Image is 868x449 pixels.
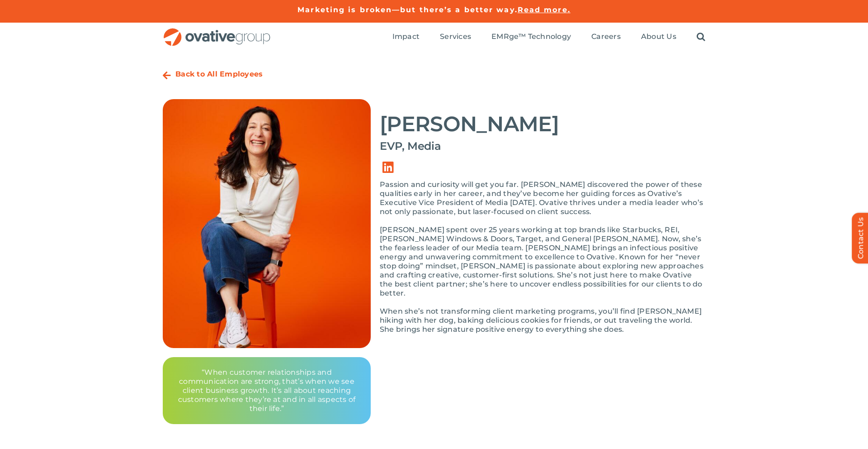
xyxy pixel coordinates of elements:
[518,5,571,14] a: Read more.
[380,113,705,135] h2: [PERSON_NAME]
[163,99,371,348] img: Bio – Annie
[392,32,420,41] span: Impact
[175,70,263,78] a: Back to All Employees
[697,32,705,42] a: Search
[163,71,171,80] a: Link to https://ovative.com/about-us/people/
[591,32,621,41] span: Careers
[375,155,401,180] a: Link to https://www.linkedin.com/in/anniezipfel
[641,32,676,41] span: About Us
[163,27,271,36] a: OG_Full_horizontal_RGB
[440,32,471,41] span: Services
[392,23,705,52] nav: Menu
[440,32,471,42] a: Services
[591,32,621,42] a: Careers
[380,180,705,216] p: Passion and curiosity will get you far. [PERSON_NAME] discovered the power of these qualities ear...
[491,32,571,41] span: EMRge™ Technology
[491,32,571,42] a: EMRge™ Technology
[174,368,360,413] p: “When customer relationships and communication are strong, that’s when we see client business gro...
[380,307,705,334] p: When she’s not transforming client marketing programs, you’ll find [PERSON_NAME] hiking with her ...
[297,5,518,14] a: Marketing is broken—but there’s a better way.
[641,32,676,42] a: About Us
[392,32,420,42] a: Impact
[380,140,705,153] h4: EVP, Media
[380,225,705,298] p: [PERSON_NAME] spent over 25 years working at top brands like Starbucks, REI, [PERSON_NAME] Window...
